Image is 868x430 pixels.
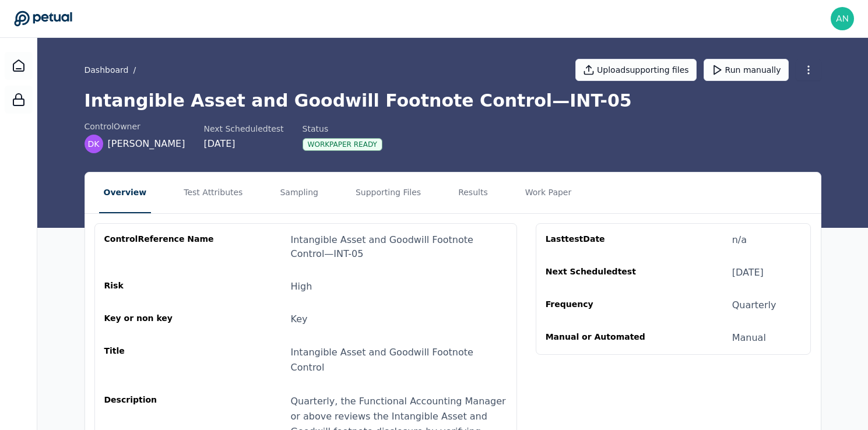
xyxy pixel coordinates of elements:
[732,233,747,247] div: n/a
[104,312,216,326] div: Key or non key
[203,123,283,135] div: Next Scheduled test
[85,64,129,76] a: Dashboard
[291,312,308,326] div: Key
[104,233,216,261] div: control Reference Name
[303,123,382,135] div: Status
[546,331,658,345] div: Manual or Automated
[5,52,33,80] a: Dashboard
[831,7,854,30] img: andrew.meyers@reddit.com
[454,172,493,213] button: Results
[104,280,216,294] div: Risk
[179,172,247,213] button: Test Attributes
[108,137,185,151] span: [PERSON_NAME]
[85,121,185,132] div: control Owner
[546,233,658,247] div: Last test Date
[14,10,72,27] a: Go to Dashboard
[546,298,658,312] div: Frequency
[203,137,283,151] div: [DATE]
[85,172,821,213] nav: Tabs
[99,172,152,213] button: Overview
[575,59,697,81] button: Uploadsupporting files
[546,266,658,280] div: Next Scheduled test
[732,298,776,312] div: Quarterly
[88,138,100,150] span: DK
[291,347,473,373] span: Intangible Asset and Goodwill Footnote Control
[521,172,577,213] button: Work Paper
[85,64,141,76] div: /
[732,266,764,280] div: [DATE]
[303,138,382,151] div: Workpaper Ready
[732,331,766,345] div: Manual
[85,90,821,111] h1: Intangible Asset and Goodwill Footnote Control — INT-05
[704,59,789,81] button: Run manually
[291,280,312,294] div: High
[104,345,216,375] div: Title
[291,233,507,261] div: Intangible Asset and Goodwill Footnote Control — INT-05
[5,86,33,114] a: SOC
[351,172,426,213] button: Supporting Files
[275,172,323,213] button: Sampling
